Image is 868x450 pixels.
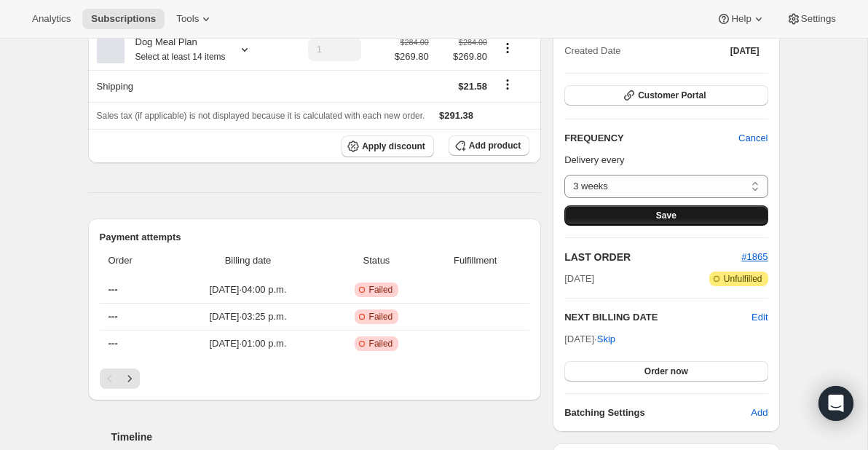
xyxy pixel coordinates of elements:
[724,273,762,285] span: Unfulfilled
[818,386,853,421] div: Open Intercom Messenger
[564,333,615,344] span: [DATE] ·
[125,35,226,64] div: Dog Meal Plan
[458,81,487,92] span: $21.58
[108,311,118,322] span: ---
[801,13,836,25] span: Settings
[496,76,519,92] button: Shipping actions
[97,111,425,121] span: Sales tax (if applicable) is not displayed because it is calculated with each new order.
[708,9,774,29] button: Help
[362,141,425,152] span: Apply discount
[564,44,620,58] span: Created Date
[173,309,323,324] span: [DATE] · 03:25 p.m.
[741,251,768,262] a: #1865
[731,13,751,25] span: Help
[135,52,226,62] small: Select at least 14 items
[564,361,768,382] button: Order now
[430,253,521,268] span: Fulfillment
[119,368,140,389] button: Next
[173,253,323,268] span: Billing date
[173,283,323,297] span: [DATE] · 04:00 p.m.
[100,368,530,389] nav: Pagination
[588,328,624,351] button: Skip
[342,135,434,157] button: Apply discount
[738,131,768,146] span: Cancel
[778,9,845,29] button: Settings
[32,13,71,25] span: Analytics
[564,250,741,264] h2: LAST ORDER
[449,135,529,156] button: Add product
[564,310,751,325] h2: NEXT BILLING DATE
[730,127,776,150] button: Cancel
[742,401,776,425] button: Add
[459,38,487,47] small: $284.00
[439,110,473,121] span: $291.38
[597,332,615,347] span: Skip
[108,338,118,349] span: ---
[167,9,222,29] button: Tools
[176,13,199,25] span: Tools
[111,430,542,444] h2: Timeline
[369,284,393,296] span: Failed
[730,45,759,57] span: [DATE]
[564,153,768,167] p: Delivery every
[100,230,530,245] h2: Payment attempts
[401,38,429,47] small: $284.00
[496,40,519,56] button: Product actions
[23,9,79,29] button: Analytics
[369,338,393,350] span: Failed
[369,311,393,323] span: Failed
[108,284,118,295] span: ---
[564,85,768,106] button: Customer Portal
[722,41,768,61] button: [DATE]
[438,50,487,64] span: $269.80
[332,253,422,268] span: Status
[469,140,521,151] span: Add product
[173,336,323,351] span: [DATE] · 01:00 p.m.
[751,310,768,325] button: Edit
[638,90,706,101] span: Customer Portal
[88,70,282,102] th: Shipping
[564,205,768,226] button: Save
[395,50,429,64] span: $269.80
[656,210,676,221] span: Save
[564,272,594,286] span: [DATE]
[741,250,768,264] button: #1865
[564,131,738,146] h2: FREQUENCY
[91,13,156,25] span: Subscriptions
[100,245,169,277] th: Order
[82,9,165,29] button: Subscriptions
[751,406,768,420] span: Add
[644,366,688,377] span: Order now
[564,406,751,420] h6: Batching Settings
